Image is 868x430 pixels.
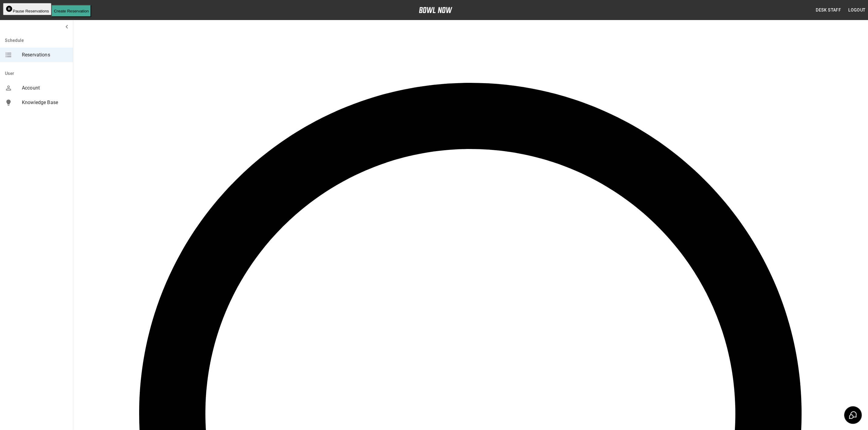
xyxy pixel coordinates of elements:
[51,5,91,17] button: Create Reservation
[3,3,51,15] button: Pause Reservations
[22,84,68,92] span: Account
[22,99,68,106] span: Knowledge Base
[22,51,68,59] span: Reservations
[814,5,844,16] button: Desk Staff
[419,7,452,13] img: logo
[846,5,868,16] button: Logout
